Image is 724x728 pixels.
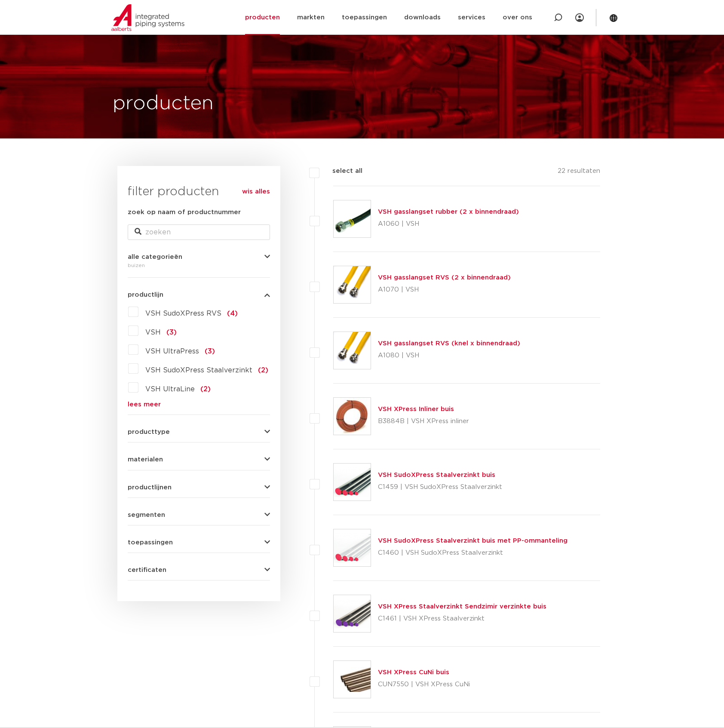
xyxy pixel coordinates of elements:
span: (2) [258,367,268,374]
p: B3884B | VSH XPress inliner [378,415,469,428]
img: Thumbnail for VSH SudoXPress Staalverzinkt buis [334,464,371,501]
h3: filter producten [128,183,270,200]
a: VSH gasslangset rubber (2 x binnendraad) [378,209,519,215]
div: buizen [128,260,270,270]
input: zoeken [128,224,270,240]
p: CUN7550 | VSH XPress CuNi [378,678,470,691]
span: toepassingen [128,539,173,546]
button: productlijn [128,292,270,298]
p: A1060 | VSH [378,217,519,231]
span: VSH SudoXPress RVS [145,310,221,317]
p: C1459 | VSH SudoXPress Staalverzinkt [378,480,502,494]
a: VSH XPress CuNi buis [378,669,449,676]
a: lees meer [128,401,270,408]
span: VSH UltraPress [145,348,199,355]
span: VSH [145,329,161,336]
p: C1460 | VSH SudoXPress Staalverzinkt [378,546,568,560]
a: VSH SudoXPress Staalverzinkt buis met PP-ommanteling [378,538,568,544]
span: producttype [128,429,170,435]
button: certificaten [128,567,270,573]
span: VSH SudoXPress Staalverzinkt [145,367,252,374]
button: materialen [128,456,270,463]
span: VSH UltraLine [145,386,195,393]
a: wis alles [242,187,270,197]
p: A1070 | VSH [378,283,511,297]
a: VSH gasslangset RVS (2 x binnendraad) [378,274,511,281]
img: Thumbnail for VSH XPress Staalverzinkt Sendzimir verzinkte buis [334,595,371,632]
img: Thumbnail for VSH gasslangset rubber (2 x binnendraad) [334,200,371,237]
span: (4) [227,310,238,317]
span: materialen [128,456,163,463]
button: segmenten [128,512,270,518]
p: 22 resultaten [558,166,600,179]
img: Thumbnail for VSH XPress Inliner buis [334,398,371,435]
span: alle categorieën [128,254,182,260]
button: toepassingen [128,539,270,546]
h1: producten [113,90,214,117]
a: VSH SudoXPress Staalverzinkt buis [378,472,495,478]
p: A1080 | VSH [378,349,520,362]
img: Thumbnail for VSH gasslangset RVS (knel x binnendraad) [334,332,371,369]
a: VSH XPress Inliner buis [378,406,454,412]
button: producttype [128,429,270,435]
label: select all [319,166,362,176]
button: productlijnen [128,484,270,491]
p: C1461 | VSH XPress Staalverzinkt [378,612,546,626]
label: zoek op naam of productnummer [128,207,241,218]
span: productlijn [128,292,163,298]
span: segmenten [128,512,165,518]
span: (3) [166,329,177,336]
span: (2) [200,386,211,393]
a: VSH gasslangset RVS (knel x binnendraad) [378,340,520,347]
a: VSH XPress Staalverzinkt Sendzimir verzinkte buis [378,603,546,610]
span: productlijnen [128,484,172,491]
img: Thumbnail for VSH gasslangset RVS (2 x binnendraad) [334,266,371,303]
button: alle categorieën [128,254,270,260]
img: Thumbnail for VSH XPress CuNi buis [334,661,371,698]
span: certificaten [128,567,166,573]
img: Thumbnail for VSH SudoXPress Staalverzinkt buis met PP-ommanteling [334,529,371,566]
span: (3) [205,348,215,355]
